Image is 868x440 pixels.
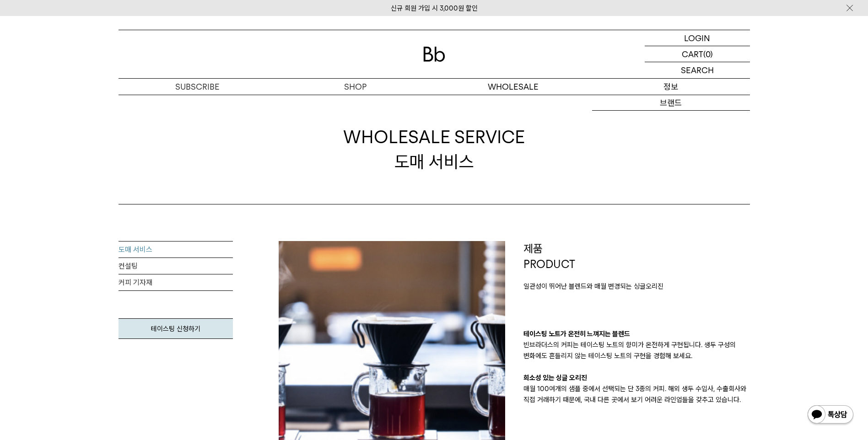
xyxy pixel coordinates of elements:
[119,241,233,258] a: 도매 서비스
[523,383,750,405] p: 매월 100여개의 샘플 중에서 선택되는 단 3종의 커피. 해외 생두 수입사, 수출회사와 직접 거래하기 때문에, 국내 다른 곳에서 보기 어려운 라인업들을 갖추고 있습니다.
[645,30,750,46] a: LOGIN
[523,241,750,272] p: 제품 PRODUCT
[592,95,750,111] a: 브랜드
[343,125,525,173] div: 도매 서비스
[645,46,750,62] a: CART (0)
[592,111,750,126] a: 커피위키
[119,274,233,291] a: 커피 기자재
[119,258,233,274] a: 컨설팅
[276,79,434,95] a: SHOP
[523,372,750,383] p: 희소성 있는 싱글 오리진
[703,46,713,62] p: (0)
[523,339,750,361] p: 빈브라더스의 커피는 테이스팅 노트의 향미가 온전하게 구현됩니다. 생두 구성의 변화에도 흔들리지 않는 테이스팅 노트의 구현을 경험해 보세요.
[119,79,276,95] a: SUBSCRIBE
[523,281,750,292] p: 일관성이 뛰어난 블렌드와 매월 변경되는 싱글오리진
[682,46,703,62] p: CART
[592,79,750,95] p: 정보
[119,318,233,339] a: 테이스팅 신청하기
[684,30,710,46] p: LOGIN
[807,404,854,426] img: 카카오톡 채널 1:1 채팅 버튼
[391,4,478,12] a: 신규 회원 가입 시 3,000원 할인
[343,125,525,149] span: WHOLESALE SERVICE
[523,328,750,339] p: 테이스팅 노트가 온전히 느껴지는 블렌드
[434,79,592,95] p: WHOLESALE
[681,62,714,78] p: SEARCH
[423,47,445,62] img: 로고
